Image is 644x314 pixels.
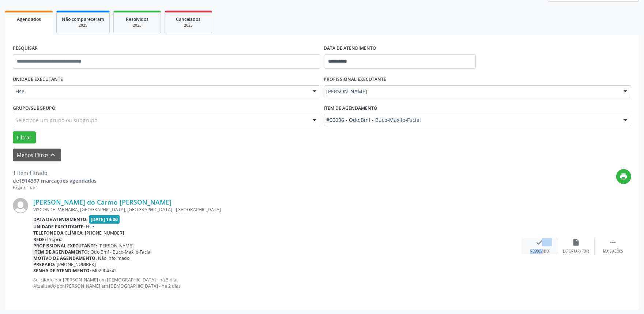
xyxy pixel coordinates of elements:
span: M02904742 [93,268,117,274]
label: DATA DE ATENDIMENTO [324,43,377,54]
button: Menos filtroskeyboard_arrow_up [13,149,61,161]
label: Grupo/Subgrupo [13,102,56,114]
div: 2025 [119,23,155,28]
span: [DATE] 14:00 [89,215,120,224]
i: insert_drive_file [572,238,580,246]
b: Rede: [33,236,46,243]
label: UNIDADE EXECUTANTE [13,74,63,85]
div: de [13,177,97,184]
div: Resolvido [530,249,549,254]
span: Selecione um grupo ou subgrupo [15,116,97,124]
a: [PERSON_NAME] do Carmo [PERSON_NAME] [33,198,172,206]
div: VISCONDE PARNAIBA, [GEOGRAPHIC_DATA], [GEOGRAPHIC_DATA] - [GEOGRAPHIC_DATA] [33,206,521,213]
i: keyboard_arrow_up [49,151,57,159]
div: Página 1 de 1 [13,184,97,191]
strong: 1914337 marcações agendadas [19,177,97,184]
span: Cancelados [176,16,201,22]
button: print [616,169,631,184]
button: Filtrar [13,131,36,144]
b: Profissional executante: [33,243,97,249]
div: 2025 [62,23,104,28]
b: Data de atendimento: [33,216,88,223]
span: [PERSON_NAME] [327,88,617,95]
b: Senha de atendimento: [33,268,91,274]
span: Agendados [17,16,41,22]
div: Exportar (PDF) [563,249,590,254]
div: Mais ações [603,249,623,254]
i: print [620,172,628,180]
i:  [609,238,617,246]
img: img [13,198,28,213]
span: [PHONE_NUMBER] [57,261,96,268]
b: Telefone da clínica: [33,230,84,236]
b: Motivo de agendamento: [33,255,97,261]
div: 2025 [170,23,207,28]
div: 1 item filtrado [13,169,97,177]
b: Preparo: [33,261,56,268]
span: #00036 - Odo.Bmf - Buco-Maxilo-Facial [327,116,617,124]
span: Não compareceram [62,16,104,22]
span: Própria [48,236,63,243]
label: PROFISSIONAL EXECUTANTE [324,74,387,85]
span: [PERSON_NAME] [99,243,134,249]
span: Hse [86,224,94,230]
span: Resolvidos [126,16,148,22]
span: Hse [15,88,305,95]
p: Solicitado por [PERSON_NAME] em [DEMOGRAPHIC_DATA] - há 5 dias Atualizado por [PERSON_NAME] em [D... [33,277,521,289]
span: Não informado [98,255,130,261]
label: PESQUISAR [13,43,38,54]
label: Item de agendamento [324,102,378,114]
span: [PHONE_NUMBER] [85,230,124,236]
span: Odo.Bmf - Buco-Maxilo-Facial [91,249,152,255]
b: Item de agendamento: [33,249,89,255]
b: Unidade executante: [33,224,85,230]
i: check [536,238,544,246]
